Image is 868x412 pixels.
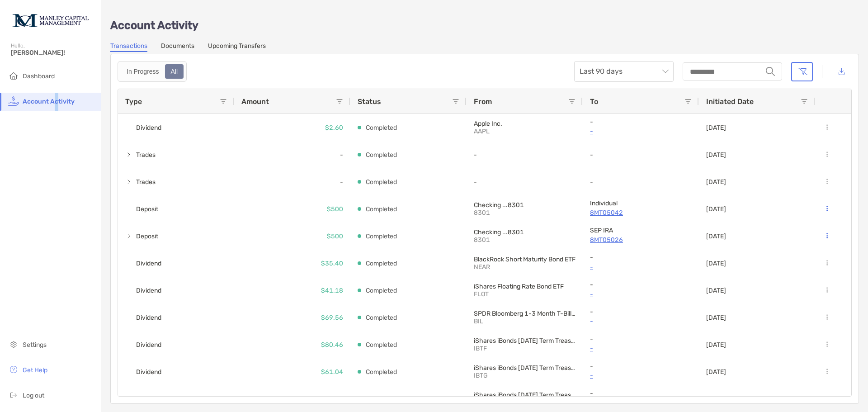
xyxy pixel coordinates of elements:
span: Dividend [136,256,161,271]
p: SEP IRA [590,227,692,234]
p: Completed [366,366,397,378]
span: From [474,97,492,106]
a: - [590,126,692,137]
p: Individual [590,199,692,207]
a: 8MT05042 [590,207,692,218]
p: iShares iBonds Dec 2027 Term Treasury ETF [474,391,576,399]
span: Log out [23,392,44,399]
div: segmented control [118,61,187,82]
p: $500 [327,231,343,242]
a: - [590,289,692,300]
p: iShares iBonds Dec 2025 Term Treasury ETF [474,337,576,345]
p: $80.46 [321,339,343,350]
p: [DATE] [706,368,726,376]
span: Initiated Date [706,97,754,106]
p: - [474,178,576,186]
span: Dashboard [23,72,55,80]
img: get-help icon [8,364,19,375]
p: $42.19 [321,393,343,405]
p: Account Activity [110,20,859,31]
span: Settings [23,341,47,349]
span: Last 90 days [580,62,668,81]
p: Completed [366,312,397,323]
div: In Progress [122,65,164,78]
p: $61.04 [321,366,343,378]
a: - [590,316,692,327]
p: $41.18 [321,285,343,296]
p: - [590,254,692,261]
p: Completed [366,258,397,269]
a: - [590,370,692,381]
p: [DATE] [706,124,726,132]
button: Clear filters [791,62,813,81]
img: input icon [766,67,775,76]
p: Checking ...8301 [474,228,576,236]
p: - [590,118,692,126]
p: [DATE] [706,260,726,267]
span: Get Help [23,366,47,374]
p: Apple Inc. [474,120,576,128]
p: AAPL [474,128,537,135]
p: - [590,151,692,159]
p: - [590,335,692,343]
a: - [590,261,692,273]
p: BlackRock Short Maturity Bond ETF [474,256,576,263]
p: - [590,178,692,186]
p: - [590,343,692,354]
span: Dividend [136,365,161,379]
p: [DATE] [706,341,726,349]
p: SPDR Bloomberg 1-3 Month T-Bill ETF [474,310,576,317]
p: [DATE] [706,205,726,213]
p: 8301 [474,209,537,217]
div: - [234,141,350,168]
p: - [590,389,692,397]
p: BIL [474,317,537,325]
span: To [590,97,598,106]
p: Completed [366,231,397,242]
img: household icon [8,70,19,81]
p: Checking ...8301 [474,201,576,209]
span: Trades [136,175,156,189]
span: Trades [136,147,156,162]
span: Amount [241,97,269,106]
div: - [234,168,350,195]
span: Dividend [136,120,161,135]
p: Completed [366,149,397,161]
p: Completed [366,176,397,188]
span: Account Activity [23,98,75,105]
span: Status [358,97,381,106]
p: Completed [366,339,397,350]
p: - [590,308,692,316]
span: Deposit [136,229,158,244]
span: Dividend [136,337,161,352]
p: - [590,362,692,370]
img: logout icon [8,389,19,400]
p: - [474,151,576,159]
div: All [166,65,183,78]
p: $35.40 [321,258,343,269]
p: [DATE] [706,178,726,186]
a: Documents [161,42,194,52]
p: IBTG [474,372,537,379]
span: Deposit [136,202,158,217]
p: Completed [366,204,397,215]
p: $2.60 [325,122,343,133]
span: [PERSON_NAME]! [11,49,95,57]
a: Upcoming Transfers [208,42,266,52]
a: 8MT05026 [590,234,692,246]
p: NEAR [474,263,537,271]
p: - [590,281,692,289]
span: Dividend [136,392,161,407]
span: Type [125,97,142,106]
a: Transactions [110,42,147,52]
p: [DATE] [706,232,726,240]
p: $69.56 [321,312,343,323]
p: 8301 [474,236,537,244]
span: Dividend [136,310,161,325]
p: Completed [366,393,397,405]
